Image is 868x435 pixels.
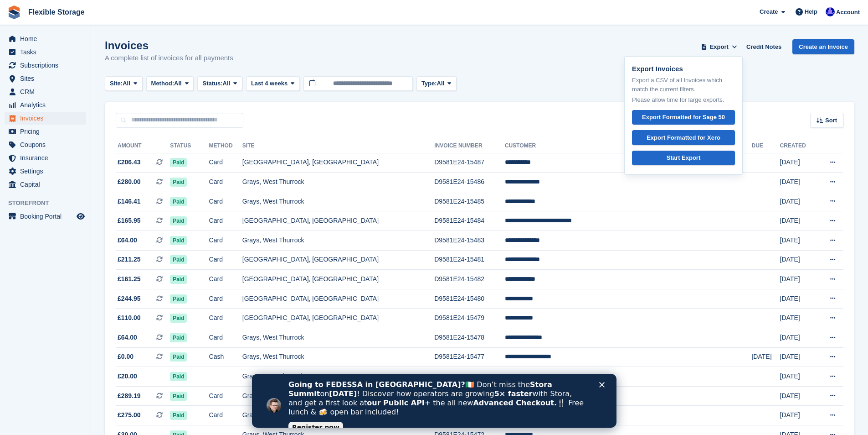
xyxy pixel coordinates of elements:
span: £280.00 [118,177,141,187]
a: menu [5,59,86,72]
a: Create an Invoice [792,39,854,54]
span: £206.43 [118,157,141,167]
td: [DATE] [780,153,817,173]
td: Grays, West Thurrock [242,173,434,192]
span: £289.19 [118,391,141,401]
td: D9581E24-15475 [434,367,505,387]
td: [DATE] [780,211,817,231]
span: Site: [110,79,123,88]
span: Sort [825,116,837,125]
button: Status: All [197,76,242,91]
td: [DATE] [780,328,817,348]
span: £110.00 [118,313,141,323]
td: Card [209,406,242,425]
span: Pricing [20,125,75,138]
span: Paid [170,333,187,342]
img: Ian Petherick [826,7,835,16]
span: Last 4 weeks [251,79,288,88]
a: menu [5,99,86,111]
th: Site [242,139,434,153]
div: Close [347,8,356,14]
a: menu [5,32,86,45]
img: stora-icon-8386f47178a22dfd0bd8f6a31ec36ba5ce8667c1dd55bd0f319d3a0aa187defe.svg [7,5,21,19]
td: [DATE] [780,347,817,367]
td: Grays, West Thurrock [242,328,434,348]
td: Card [209,386,242,406]
td: Card [209,173,242,192]
span: £146.41 [118,197,141,206]
td: Grays, West Thurrock [242,367,434,387]
button: Method: All [146,76,194,91]
p: A complete list of invoices for all payments [105,53,233,63]
span: Paid [170,236,187,245]
td: [DATE] [780,289,817,309]
th: Created [780,139,817,153]
td: Card [209,309,242,328]
td: Card [209,250,242,270]
div: Export Formatted for Sage 50 [642,113,725,122]
td: [DATE] [780,386,817,406]
td: [GEOGRAPHIC_DATA], [GEOGRAPHIC_DATA] [242,211,434,231]
td: D9581E24-15486 [434,173,505,192]
a: Credit Notes [743,39,785,54]
th: Due [751,139,780,153]
a: menu [5,152,86,164]
p: Export Invoices [632,64,735,74]
span: Type: [421,79,437,88]
a: menu [5,72,86,85]
td: Card [209,289,242,309]
span: Coupons [20,138,75,151]
td: [GEOGRAPHIC_DATA], [GEOGRAPHIC_DATA] [242,289,434,309]
span: £161.25 [118,274,141,284]
td: [DATE] [751,347,780,367]
td: D9581E24-15482 [434,270,505,289]
div: Start Export [667,153,700,162]
a: menu [5,125,86,138]
span: Paid [170,178,187,187]
span: All [174,79,182,88]
span: Status: [202,79,222,88]
a: menu [5,46,86,58]
button: Export [699,39,739,54]
span: CRM [20,85,75,98]
span: Paid [170,197,187,206]
span: £64.00 [118,333,137,342]
span: All [123,79,130,88]
td: D9581E24-15478 [434,328,505,348]
button: Site: All [105,76,143,91]
span: Subscriptions [20,59,75,72]
div: Export Formatted for Xero [647,133,720,142]
td: Card [209,211,242,231]
td: Grays, West Thurrock [242,231,434,251]
td: Card [209,270,242,289]
a: menu [5,165,86,178]
td: D9581E24-15479 [434,309,505,328]
a: menu [5,178,86,191]
td: Card [209,192,242,211]
span: Paid [170,255,187,264]
span: Paid [170,294,187,304]
td: [DATE] [780,192,817,211]
p: Please allow time for large exports. [632,95,735,105]
span: Insurance [20,152,75,164]
a: menu [5,112,86,125]
td: D9581E24-15485 [434,192,505,211]
td: Card [209,231,242,251]
td: Card [209,153,242,173]
a: Export Formatted for Xero [632,130,735,145]
td: Grays, West Thurrock [242,192,434,211]
a: Flexible Storage [25,5,88,20]
td: D9581E24-15483 [434,231,505,251]
td: [DATE] [780,173,817,192]
a: menu [5,85,86,98]
span: Paid [170,372,187,381]
span: Booking Portal [20,210,75,223]
span: £211.25 [118,255,141,264]
button: Type: All [416,76,457,91]
span: £64.00 [118,236,137,245]
span: Tasks [20,46,75,58]
span: Method: [151,79,175,88]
